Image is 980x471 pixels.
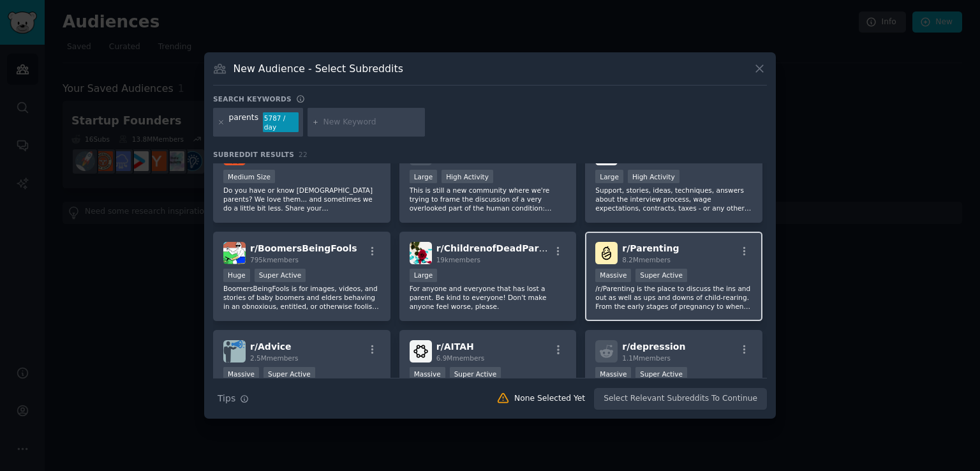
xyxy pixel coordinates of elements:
[635,269,687,282] div: Super Active
[299,151,308,158] span: 22
[234,62,403,75] h3: New Audience - Select Subreddits
[595,170,623,183] div: Large
[218,392,235,405] span: Tips
[250,243,357,253] span: r/ BoomersBeingFools
[436,341,474,352] span: r/ AITAH
[622,256,671,264] span: 8.2M members
[410,269,438,282] div: Large
[223,170,275,183] div: Medium Size
[514,393,585,405] div: None Selected Yet
[223,367,259,380] div: Massive
[436,354,485,362] span: 6.9M members
[223,186,380,213] p: Do you have or know [DEMOGRAPHIC_DATA] parents? We love them... and sometimes we do a little bit ...
[255,269,306,282] div: Super Active
[622,341,685,352] span: r/ depression
[229,112,259,133] div: parents
[223,242,246,264] img: BoomersBeingFools
[622,157,666,165] span: 74k members
[436,243,561,253] span: r/ ChildrenofDeadParents
[250,341,292,352] span: r/ Advice
[595,269,631,282] div: Massive
[213,387,253,410] button: Tips
[595,367,631,380] div: Massive
[223,269,250,282] div: Huge
[250,256,299,264] span: 795k members
[595,186,752,213] p: Support, stories, ideas, techniques, answers about the interview process, wage expectations, cont...
[595,284,752,311] p: /r/Parenting is the place to discuss the ins and out as well as ups and downs of child-rearing. F...
[450,367,501,380] div: Super Active
[442,170,493,183] div: High Activity
[628,170,679,183] div: High Activity
[622,243,679,253] span: r/ Parenting
[213,150,294,159] span: Subreddit Results
[323,117,420,128] input: New Keyword
[410,284,567,311] p: For anyone and everyone that has lost a parent. Be kind to everyone! Don't make anyone feel worse...
[213,94,292,103] h3: Search keywords
[223,340,246,363] img: Advice
[436,256,480,264] span: 19k members
[436,157,480,165] span: 85k members
[410,242,432,264] img: ChildrenofDeadParents
[250,354,299,362] span: 2.5M members
[250,157,290,165] span: 5k members
[264,367,315,380] div: Super Active
[410,170,438,183] div: Large
[410,340,432,363] img: AITAH
[635,367,687,380] div: Super Active
[263,112,299,133] div: 5787 / day
[595,242,618,264] img: Parenting
[622,354,671,362] span: 1.1M members
[410,367,445,380] div: Massive
[410,186,567,213] p: This is still a new community where we're trying to frame the discussion of a very overlooked par...
[223,284,380,311] p: BoomersBeingFools is for images, videos, and stories of baby boomers and elders behaving in an ob...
